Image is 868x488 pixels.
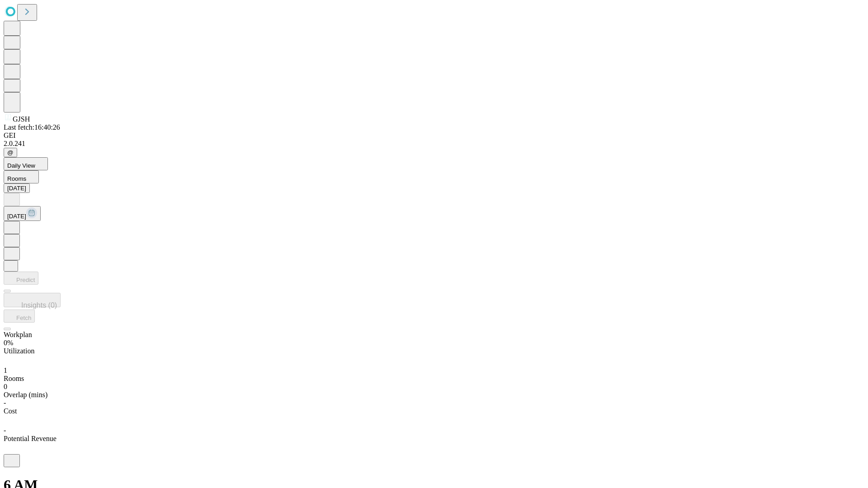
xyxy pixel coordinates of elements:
button: Insights (0) [4,293,61,307]
span: 0 [4,383,7,390]
span: Potential Revenue [4,435,57,442]
div: GEI [4,131,864,140]
button: Fetch [4,310,35,323]
span: - [4,427,6,434]
div: 2.0.241 [4,140,864,148]
button: [DATE] [4,183,30,193]
span: Insights (0) [21,301,57,309]
span: [DATE] [7,213,26,220]
button: Rooms [4,170,39,183]
span: 0% [4,339,13,347]
button: [DATE] [4,206,41,221]
span: Rooms [7,175,26,182]
span: @ [7,149,14,156]
span: Overlap (mins) [4,391,47,399]
span: Last fetch: 16:40:26 [4,123,60,131]
button: @ [4,148,17,157]
span: Daily View [7,162,35,169]
span: Cost [4,407,17,415]
span: GJSH [13,115,30,123]
button: Daily View [4,157,48,170]
button: Predict [4,272,38,285]
span: Utilization [4,347,34,355]
span: - [4,399,6,407]
span: Rooms [4,375,24,382]
span: Workplan [4,331,32,338]
span: 1 [4,366,7,374]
